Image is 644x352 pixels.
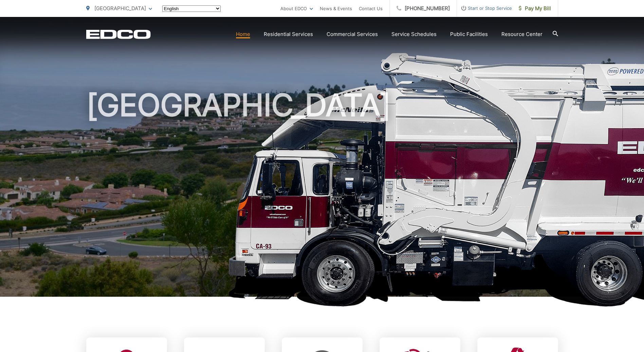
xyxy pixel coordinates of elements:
a: Service Schedules [391,30,437,38]
select: Select a language [162,5,221,12]
h1: [GEOGRAPHIC_DATA] [86,88,558,303]
a: Commercial Services [327,30,378,38]
a: Home [236,30,250,38]
a: Residential Services [264,30,313,38]
span: [GEOGRAPHIC_DATA] [94,5,146,12]
a: News & Events [320,4,352,13]
a: Resource Center [501,30,542,38]
a: About EDCO [280,4,313,13]
a: Public Facilities [450,30,488,38]
a: EDCD logo. Return to the homepage. [86,30,151,39]
span: Pay My Bill [519,4,551,13]
a: Contact Us [359,4,383,13]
